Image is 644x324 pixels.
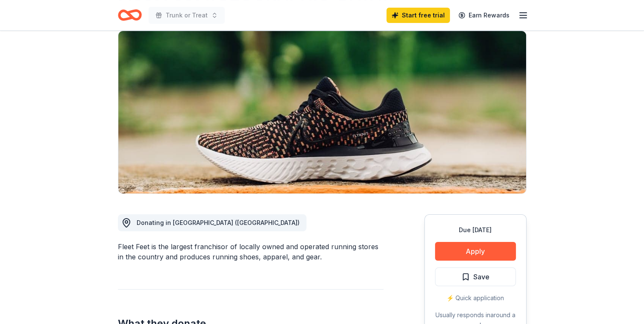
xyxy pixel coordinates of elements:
[435,225,516,235] div: Due [DATE]
[435,242,516,261] button: Apply
[386,8,450,23] a: Start free trial
[149,7,225,24] button: Trunk or Treat
[435,267,516,286] button: Save
[435,293,516,303] div: ⚡️ Quick application
[453,8,515,23] a: Earn Rewards
[118,31,526,193] img: Image for Fleet Feet (Houston)
[473,271,489,282] span: Save
[118,5,142,25] a: Home
[166,10,208,20] span: Trunk or Treat
[137,219,300,226] span: Donating in [GEOGRAPHIC_DATA] ([GEOGRAPHIC_DATA])
[118,242,384,262] div: Fleet Feet is the largest franchisor of locally owned and operated running stores in the country ...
